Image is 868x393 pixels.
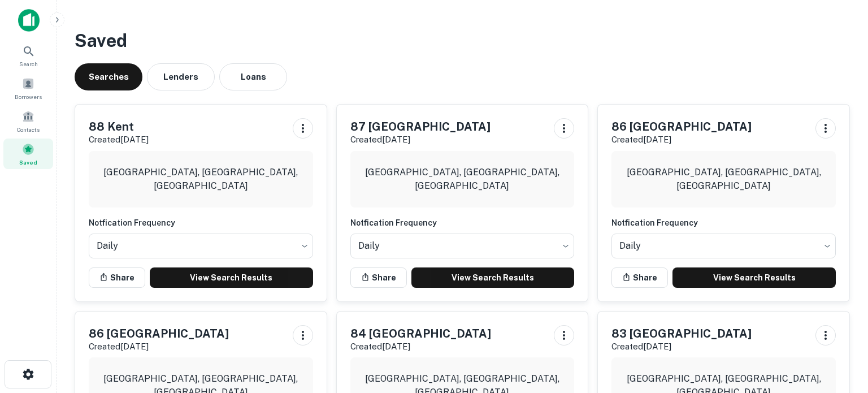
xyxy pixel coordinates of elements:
[19,158,37,167] span: Saved
[350,325,491,342] h5: 84 [GEOGRAPHIC_DATA]
[89,267,145,288] button: Share
[611,267,668,288] button: Share
[350,133,491,146] p: Created [DATE]
[3,139,53,169] a: Saved
[672,267,836,288] a: View Search Results
[611,118,752,135] h5: 86 [GEOGRAPHIC_DATA]
[89,325,229,342] h5: 86 [GEOGRAPHIC_DATA]
[75,27,850,54] h3: Saved
[3,73,53,103] a: Borrowers
[3,40,53,71] a: Search
[219,63,287,90] button: Loans
[15,92,42,101] span: Borrowers
[3,106,53,136] a: Contacts
[611,217,836,229] h6: Notfication Frequency
[611,340,752,353] p: Created [DATE]
[89,340,229,353] p: Created [DATE]
[19,59,38,68] span: Search
[147,63,215,90] button: Lenders
[89,230,313,262] div: Without label
[350,340,491,353] p: Created [DATE]
[359,166,566,193] p: [GEOGRAPHIC_DATA], [GEOGRAPHIC_DATA], [GEOGRAPHIC_DATA]
[611,133,752,146] p: Created [DATE]
[150,267,313,288] a: View Search Results
[411,267,575,288] a: View Search Results
[98,166,304,193] p: [GEOGRAPHIC_DATA], [GEOGRAPHIC_DATA], [GEOGRAPHIC_DATA]
[350,217,575,229] h6: Notfication Frequency
[89,133,149,146] p: Created [DATE]
[611,325,752,342] h5: 83 [GEOGRAPHIC_DATA]
[350,118,491,135] h5: 87 [GEOGRAPHIC_DATA]
[18,9,40,32] img: capitalize-icon.png
[611,230,836,262] div: Without label
[350,267,407,288] button: Share
[350,230,575,262] div: Without label
[620,166,827,193] p: [GEOGRAPHIC_DATA], [GEOGRAPHIC_DATA], [GEOGRAPHIC_DATA]
[89,217,313,229] h6: Notfication Frequency
[75,63,142,90] button: Searches
[17,125,40,134] span: Contacts
[811,303,868,357] iframe: Chat Widget
[89,118,149,135] h5: 88 Kent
